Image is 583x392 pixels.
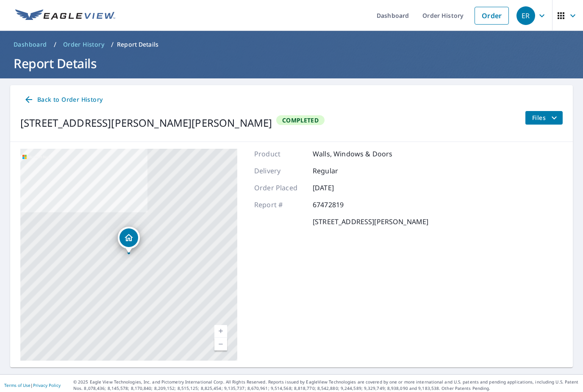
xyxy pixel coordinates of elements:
[277,116,323,124] span: Completed
[516,6,535,25] div: ER
[10,38,573,51] nav: breadcrumb
[532,113,559,123] span: Files
[313,166,364,176] p: Regular
[10,55,573,72] h1: Report Details
[4,383,61,388] p: |
[118,227,140,253] div: Dropped pin, building 1, Residential property, 3830 Paulina Dr Arnold, MO 63010
[525,111,563,125] button: filesDropdownBtn-67472819
[313,217,428,227] p: [STREET_ADDRESS][PERSON_NAME]
[254,166,305,176] p: Delivery
[313,149,392,159] p: Walls, Windows & Doors
[54,39,56,50] li: /
[33,382,61,388] a: Privacy Policy
[20,92,106,108] a: Back to Order History
[313,200,364,210] p: 67472819
[111,39,114,50] li: /
[15,9,115,22] img: EV Logo
[4,382,31,388] a: Terms of Use
[254,149,305,159] p: Product
[73,379,579,392] p: © 2025 Eagle View Technologies, Inc. and Pictometry International Corp. All Rights Reserved. Repo...
[24,95,103,105] span: Back to Order History
[14,40,47,49] span: Dashboard
[214,325,227,338] a: Current Level 17, Zoom In
[214,338,227,350] a: Current Level 17, Zoom Out
[254,183,305,193] p: Order Placed
[254,200,305,210] p: Report #
[313,183,364,193] p: [DATE]
[475,7,509,25] a: Order
[63,40,104,49] span: Order History
[60,38,108,51] a: Order History
[10,38,50,51] a: Dashboard
[20,115,272,131] div: [STREET_ADDRESS][PERSON_NAME][PERSON_NAME]
[117,40,158,49] p: Report Details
